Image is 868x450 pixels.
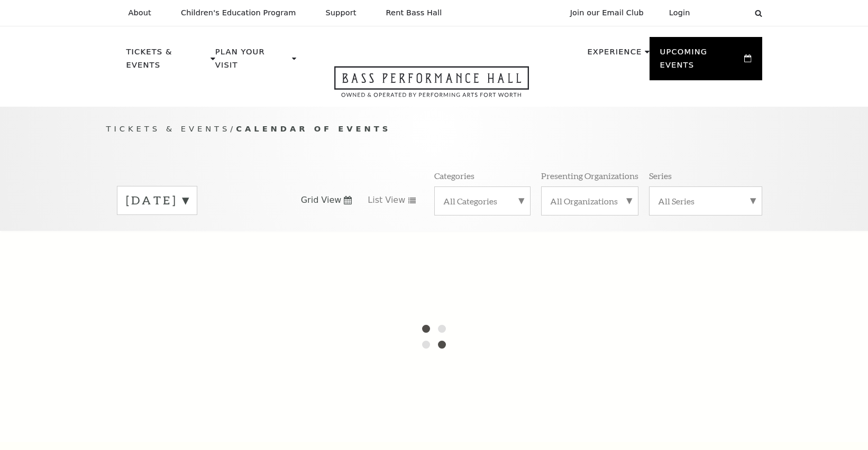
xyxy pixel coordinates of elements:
span: Calendar of Events [236,124,391,133]
p: Rent Bass Hall [386,8,442,17]
span: Grid View [301,194,342,206]
p: Series [649,170,672,181]
label: [DATE] [126,192,188,209]
label: All Series [658,195,753,207]
p: Categories [434,170,474,181]
span: List View [368,194,405,206]
p: Support [326,8,357,17]
p: About [129,8,151,17]
p: Children's Education Program [181,8,296,17]
p: Plan Your Visit [215,45,289,78]
select: Select: [707,8,745,18]
span: Tickets & Events [106,124,231,133]
p: / [106,123,762,136]
p: Upcoming Events [660,45,742,78]
label: All Categories [443,195,522,207]
p: Presenting Organizations [541,170,638,181]
p: Tickets & Events [126,45,208,78]
p: Experience [587,45,642,64]
label: All Organizations [550,195,629,207]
